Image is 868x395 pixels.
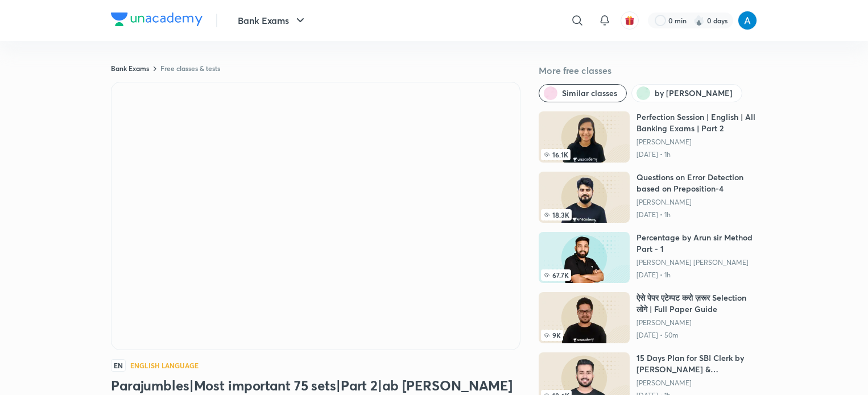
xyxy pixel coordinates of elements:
a: [PERSON_NAME] [636,318,757,327]
img: streak [693,15,705,26]
h6: Percentage by Arun sir Method Part - 1 [636,232,757,255]
span: EN [111,359,126,372]
span: by Nimisha Bansal [655,88,733,99]
a: [PERSON_NAME] [636,379,757,388]
a: Company Logo [111,13,202,29]
span: 18.3K [541,209,572,221]
a: Bank Exams [111,64,149,73]
h6: Questions on Error Detection based on Preposition-4 [636,172,757,194]
iframe: Class [111,82,520,350]
img: avatar [625,15,635,26]
button: Bank Exams [231,9,314,32]
h5: More free classes [539,64,757,77]
span: 67.7K [541,269,571,281]
img: murty murty [738,11,757,30]
a: [PERSON_NAME] [636,138,757,147]
img: Company Logo [111,13,202,26]
h6: Perfection Session | English | All Banking Exams | Part 2 [636,111,757,134]
h6: 15 Days Plan for SBI Clerk by [PERSON_NAME] & [PERSON_NAME] [636,352,757,375]
p: [DATE] • 1h [636,271,757,280]
span: 9K [541,330,563,341]
p: [DATE] • 1h [636,210,757,219]
a: [PERSON_NAME] [PERSON_NAME] [636,258,757,267]
span: 16.1K [541,149,571,160]
h6: ऐसे पेपर एटेम्पट करो ज़रूर Selection लोगे | Full Paper Guide [636,292,757,315]
a: Free classes & tests [160,64,220,73]
p: [DATE] • 1h [636,150,757,159]
a: [PERSON_NAME] [636,198,757,207]
button: by Nimisha Bansal [631,84,742,102]
span: Similar classes [562,88,617,99]
button: avatar [621,11,639,30]
p: [DATE] • 50m [636,331,757,340]
button: Similar classes [539,84,627,102]
h4: English Language [130,362,199,369]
